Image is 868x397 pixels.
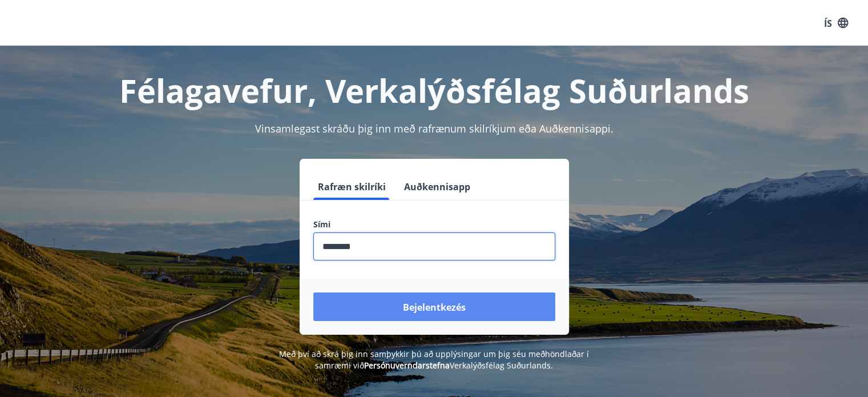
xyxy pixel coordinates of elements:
[313,219,330,230] font: Sími
[255,122,613,135] font: Vinsamlegast skráðu þig inn með rafrænum skilríkjum eða Auðkennisappi.
[824,17,832,29] font: ÍS
[403,301,466,314] font: Bejelentkezés
[318,181,386,193] font: Rafræn skilríki
[450,360,553,371] font: Verkalýðsfélag Suðurlands.
[119,69,749,112] font: Félagavefur, Verkalýðsfélag Suðurlands
[313,292,555,321] button: Bejelentkezés
[404,181,470,193] font: Auðkennisapp
[279,348,589,371] font: Með því að skrá þig inn samþykkir þú að upplýsingar um þig séu meðhöndlaðar í samræmi við
[818,12,854,34] button: ÍS
[364,360,450,371] a: Persónuverndarstefna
